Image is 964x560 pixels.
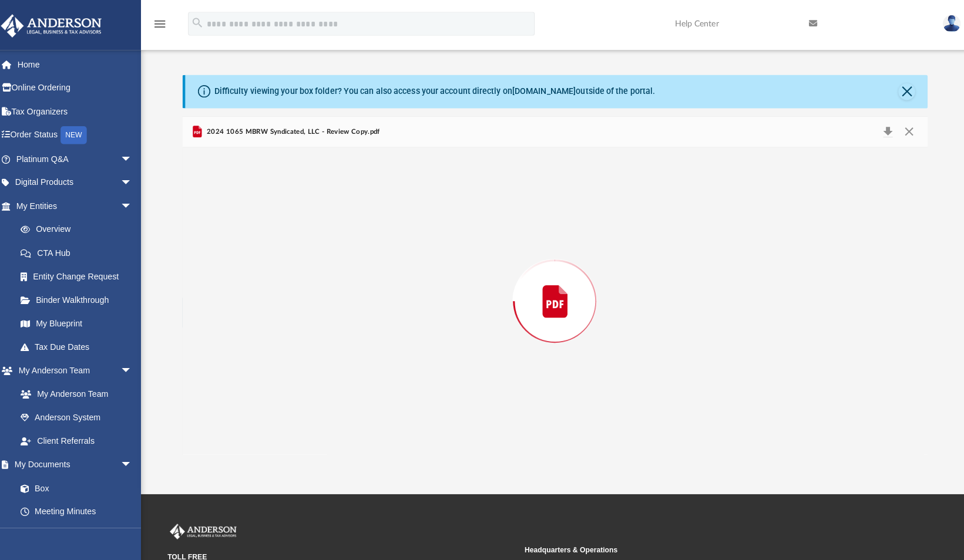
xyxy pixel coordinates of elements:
i: menu [159,16,173,31]
img: Anderson Advisors Platinum Portal [5,14,112,37]
small: TOLL FREE [173,544,517,555]
div: NEW [68,124,93,142]
a: menu [159,22,173,31]
a: My Blueprint [16,308,150,331]
button: Close [894,122,915,139]
a: Entity Change Request [16,261,156,285]
a: My Documentsarrow_drop_down [8,447,150,470]
a: Online Ordering [8,75,156,99]
a: Tax Organizers [8,98,156,122]
a: Tax Due Dates [16,330,156,354]
a: My Anderson Team [16,377,144,400]
a: Client Referrals [16,423,150,447]
button: Close [894,82,911,99]
a: Anderson System [16,400,150,424]
a: Forms Library [16,516,144,539]
a: Binder Walkthrough [16,284,156,308]
span: 2024 1065 MBRW Syndicated, LLC - Review Copy.pdf [210,125,383,136]
a: Platinum Q&Aarrow_drop_down [8,145,156,168]
a: Overview [16,215,156,238]
a: [DOMAIN_NAME] [513,85,576,95]
div: Difficulty viewing your box folder? You can also access your account directly on outside of the p... [220,84,654,96]
a: Home [8,52,156,75]
span: arrow_drop_down [126,145,150,169]
a: My Anderson Teamarrow_drop_down [8,354,150,377]
span: arrow_drop_down [126,168,150,193]
a: My Entitiesarrow_drop_down [8,191,156,215]
i: search [196,16,209,29]
span: arrow_drop_down [126,191,150,215]
img: Anderson Advisors Platinum Portal [173,517,244,532]
a: Box [16,470,144,493]
a: Digital Productsarrow_drop_down [8,168,156,192]
a: CTA Hub [16,238,156,261]
button: Download [874,122,895,139]
a: Meeting Minutes [16,493,150,517]
a: Order StatusNEW [8,122,156,146]
span: arrow_drop_down [126,447,150,471]
div: Preview [188,115,923,449]
span: arrow_drop_down [126,354,150,378]
small: Headquarters & Operations [525,537,869,548]
img: User Pic [938,15,955,32]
